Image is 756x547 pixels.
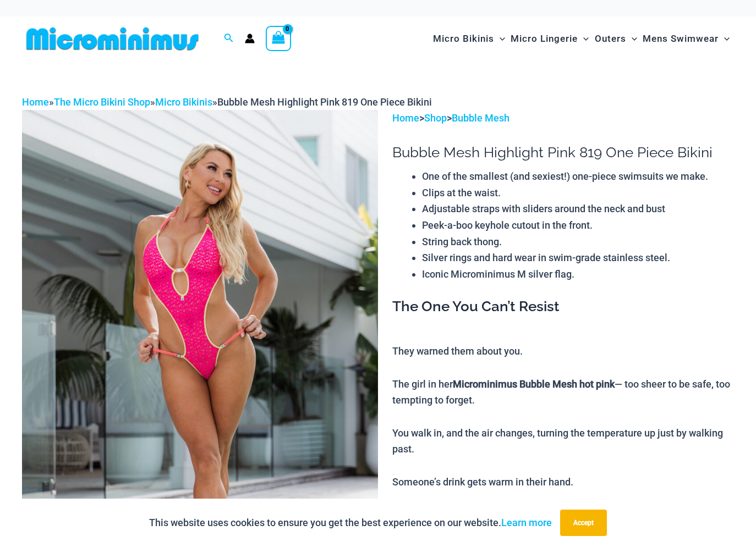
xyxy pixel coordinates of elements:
span: Outers [595,25,626,53]
a: Micro LingerieMenu ToggleMenu Toggle [508,22,591,56]
span: » » » [22,96,432,108]
nav: Site Navigation [429,20,734,57]
a: Mens SwimwearMenu ToggleMenu Toggle [640,22,732,56]
a: OutersMenu ToggleMenu Toggle [592,22,640,56]
p: > > [392,110,734,126]
a: Learn more [501,517,552,528]
li: One of the smallest (and sexiest!) one-piece swimsuits we make. [422,168,734,185]
a: Shop [424,112,447,124]
button: Accept [560,510,607,536]
a: Home [392,112,419,124]
span: Menu Toggle [719,25,730,53]
img: MM SHOP LOGO FLAT [22,26,203,51]
a: Micro Bikinis [155,96,212,108]
a: Home [22,96,49,108]
a: Search icon link [224,32,234,46]
span: Micro Bikinis [433,25,494,53]
h3: The One You Can’t Resist [392,297,734,316]
li: Iconic Microminimus M silver flag. [422,266,734,283]
span: Micro Lingerie [511,25,578,53]
a: Bubble Mesh [452,112,510,124]
span: Menu Toggle [578,25,589,53]
li: Peek-a-boo keyhole cutout in the front. [422,217,734,234]
a: Micro BikinisMenu ToggleMenu Toggle [430,22,508,56]
li: Adjustable straps with sliders around the neck and bust [422,201,734,217]
li: String back thong. [422,234,734,250]
span: Menu Toggle [494,25,505,53]
li: Silver rings and hard wear in swim-grade stainless steel. [422,250,734,266]
span: Mens Swimwear [643,25,719,53]
span: Menu Toggle [626,25,637,53]
h1: Bubble Mesh Highlight Pink 819 One Piece Bikini [392,144,734,161]
span: Bubble Mesh Highlight Pink 819 One Piece Bikini [217,96,432,108]
a: View Shopping Cart, empty [266,26,291,51]
p: This website uses cookies to ensure you get the best experience on our website. [149,515,552,531]
li: Clips at the waist. [422,185,734,201]
a: The Micro Bikini Shop [54,96,150,108]
b: Microminimus Bubble Mesh hot pink [453,378,615,390]
a: Account icon link [245,34,255,43]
